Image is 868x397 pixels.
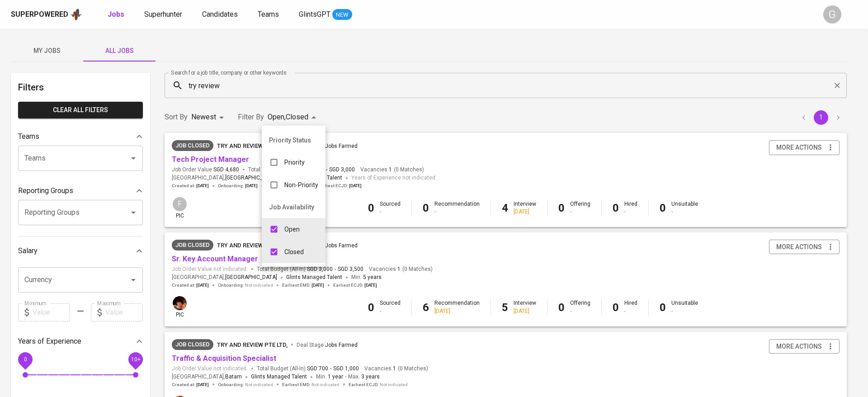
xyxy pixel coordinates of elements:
p: Open [284,225,300,234]
p: Non-Priority [284,180,318,189]
p: Closed [284,247,304,256]
p: Priority [284,158,305,167]
li: Priority Status [262,129,325,151]
li: Job Availability [262,196,325,218]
